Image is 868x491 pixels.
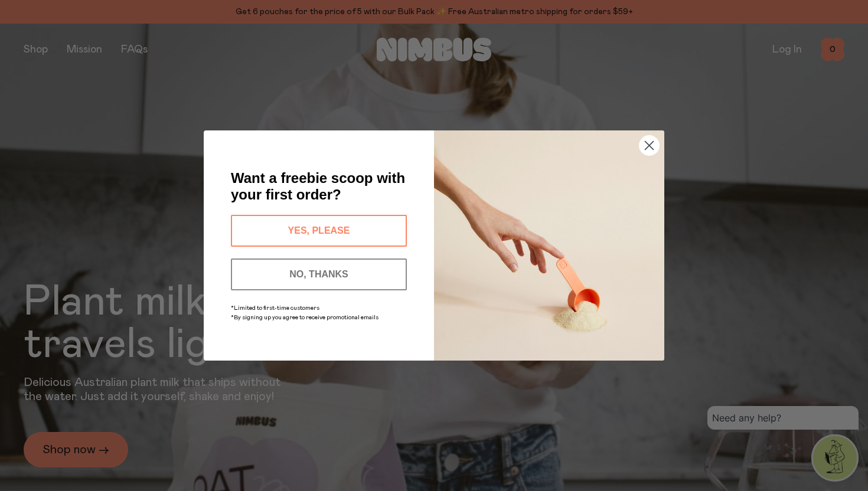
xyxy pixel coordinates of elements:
[231,170,405,202] span: Want a freebie scoop with your first order?
[639,135,660,156] button: Close dialog
[434,130,664,361] img: c0d45117-8e62-4a02-9742-374a5db49d45.jpeg
[231,258,407,290] button: NO, THANKS
[231,215,407,247] button: YES, PLEASE
[231,315,378,320] span: *By signing up you agree to receive promotional emails
[231,305,319,311] span: *Limited to first-time customers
